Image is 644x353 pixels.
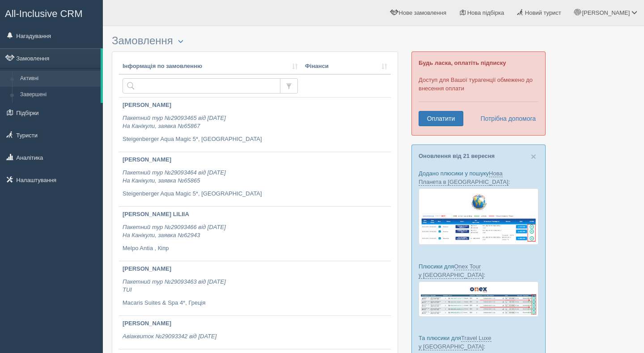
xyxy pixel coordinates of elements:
i: Авіаквиток №29093342 від [DATE] [123,333,216,340]
p: Macaris Suites & Spa 4*, Греція [123,299,298,307]
span: Нове замовлення [399,9,446,16]
p: Melpo Antia , Кіпр [123,244,298,253]
i: Пакетний тур №29093465 від [DATE] На Канікули, заявка №65867 [123,115,226,130]
span: × [531,151,536,162]
p: Steigenberger Aqua Magic 5*, [GEOGRAPHIC_DATA] [123,190,298,198]
p: Та плюсики для : [419,334,538,351]
a: Фінанси [305,62,387,71]
h3: Замовлення [112,35,398,47]
a: Завершені [16,87,101,103]
img: onex-tour-proposal-crm-for-travel-agency.png [419,281,538,317]
b: [PERSON_NAME] [123,156,171,163]
a: Інформація по замовленню [123,62,298,71]
p: Плюсики для : [419,262,538,279]
b: [PERSON_NAME] [123,320,171,327]
i: Пакетний тур №29093464 від [DATE] На Канікули, заявка №65865 [123,169,226,184]
a: [PERSON_NAME] LILIIA Пакетний тур №29093466 від [DATE]На Канікули, заявка №62943 Melpo Antia , Кіпр [119,207,301,261]
span: Новий турист [525,9,561,16]
span: Нова підбірка [467,9,504,16]
a: Onex Tour у [GEOGRAPHIC_DATA] [419,263,483,279]
b: [PERSON_NAME] [123,102,171,108]
b: [PERSON_NAME] [123,265,171,272]
a: Travel Luxe у [GEOGRAPHIC_DATA] [419,335,491,350]
b: Будь ласка, оплатіть підписку [419,60,506,66]
span: [PERSON_NAME] [582,9,630,16]
a: [PERSON_NAME] Пакетний тур №29093465 від [DATE]На Канікули, заявка №65867 Steigenberger Aqua Magi... [119,98,301,152]
a: Оновлення від 21 вересня [419,153,495,159]
p: Steigenberger Aqua Magic 5*, [GEOGRAPHIC_DATA] [123,135,298,144]
a: All-Inclusive CRM [0,0,102,25]
a: [PERSON_NAME] Авіаквиток №29093342 від [DATE] [119,316,301,349]
i: Пакетний тур №29093463 від [DATE] TUI [123,278,226,293]
input: Пошук за номером замовлення, ПІБ або паспортом туриста [123,78,280,94]
a: [PERSON_NAME] Пакетний тур №29093464 від [DATE]На Канікули, заявка №65865 Steigenberger Aqua Magi... [119,152,301,206]
a: Нова Планета в [GEOGRAPHIC_DATA] [419,170,508,186]
p: Додано плюсики у пошуку : [419,169,538,186]
a: Оплатити [419,111,463,126]
a: Активні [16,71,101,87]
i: Пакетний тур №29093466 від [DATE] На Канікули, заявка №62943 [123,224,226,239]
a: Потрібна допомога [475,111,536,126]
img: new-planet-%D0%BF%D1%96%D0%B4%D0%B1%D1%96%D1%80%D0%BA%D0%B0-%D1%81%D1%80%D0%BC-%D0%B4%D0%BB%D1%8F... [419,188,538,245]
div: Доступ для Вашої турагенції обмежено до внесення оплати [411,51,546,136]
button: Close [531,152,536,161]
a: [PERSON_NAME] Пакетний тур №29093463 від [DATE]TUI Macaris Suites & Spa 4*, Греція [119,261,301,315]
b: [PERSON_NAME] LILIIA [123,211,189,217]
span: All-Inclusive CRM [5,8,83,19]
